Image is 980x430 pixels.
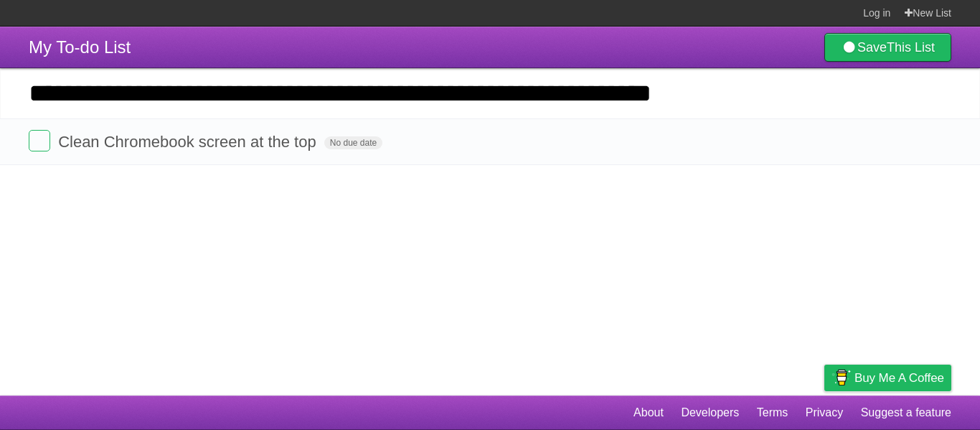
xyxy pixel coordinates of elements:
[29,37,131,57] span: My To-do List
[824,33,951,62] a: SaveThis List
[854,365,944,391] span: Buy me a coffee
[681,399,739,426] a: Developers
[806,399,843,426] a: Privacy
[757,399,788,426] a: Terms
[58,133,320,151] span: Clean Chromebook screen at the top
[861,399,951,426] a: Suggest a feature
[324,136,382,149] span: No due date
[831,365,851,390] img: Buy me a coffee
[633,399,664,426] a: About
[887,40,935,55] b: This List
[824,365,951,391] a: Buy me a coffee
[29,130,50,151] label: Done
